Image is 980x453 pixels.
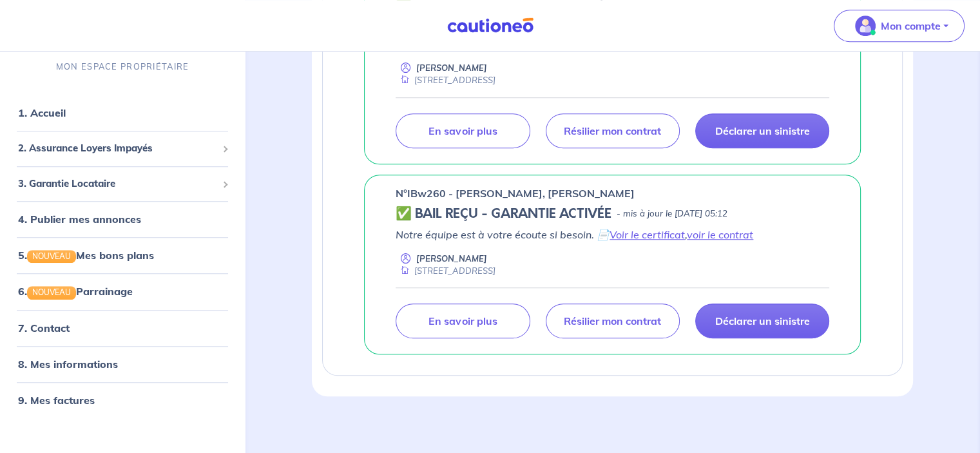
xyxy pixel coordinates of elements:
p: Déclarer un sinistre [715,314,809,327]
img: illu_account_valid_menu.svg [855,15,876,36]
a: Voir le certificat [610,228,685,241]
p: Notre équipe est à votre écoute si besoin. 📄 , [396,227,829,242]
div: 3. Garantie Locataire [5,171,240,197]
a: Déclarer un sinistre [695,113,829,148]
img: Cautioneo [442,17,539,34]
div: [STREET_ADDRESS] [396,265,495,277]
a: 9. Mes factures [18,394,95,407]
p: En savoir plus [428,314,497,327]
a: Résilier mon contrat [546,304,680,338]
p: [PERSON_NAME] [416,62,487,74]
a: 7. Contact [18,322,70,334]
button: illu_account_valid_menu.svgMon compte [834,10,965,42]
p: Mon compte [881,18,941,34]
p: - mis à jour le [DATE] 05:12 [617,207,727,220]
div: 2. Assurance Loyers Impayés [5,136,240,161]
a: 1. Accueil [18,106,66,119]
a: voir le contrat [687,228,753,241]
p: [PERSON_NAME] [416,253,487,265]
div: 5.NOUVEAUMes bons plans [5,242,240,268]
p: MON ESPACE PROPRIÉTAIRE [56,61,189,73]
p: n°IBw260 - [PERSON_NAME], [PERSON_NAME] [396,186,635,201]
div: 6.NOUVEAUParrainage [5,279,240,305]
a: 8. Mes informations [18,358,118,371]
h5: ✅ BAIL REÇU - GARANTIE ACTIVÉE [396,206,611,222]
div: [STREET_ADDRESS] [396,74,495,86]
div: 4. Publier mes annonces [5,206,240,232]
span: 3. Garantie Locataire [18,177,217,191]
a: 4. Publier mes annonces [18,213,141,226]
a: 5.NOUVEAUMes bons plans [18,249,154,262]
a: En savoir plus [396,113,530,148]
div: 9. Mes factures [5,387,240,413]
a: 6.NOUVEAUParrainage [18,285,133,298]
a: Résilier mon contrat [546,113,680,148]
div: 7. Contact [5,315,240,341]
div: 1. Accueil [5,100,240,126]
span: 2. Assurance Loyers Impayés [18,141,217,156]
p: En savoir plus [428,124,497,137]
p: Résilier mon contrat [564,124,661,137]
div: 8. Mes informations [5,351,240,377]
p: Déclarer un sinistre [715,124,809,137]
p: Résilier mon contrat [564,314,661,327]
a: En savoir plus [396,304,530,338]
div: state: CONTRACT-VALIDATED, Context: NEW,MAYBE-CERTIFICATE,RELATIONSHIP,LESSOR-DOCUMENTS [396,206,829,222]
a: Déclarer un sinistre [695,304,829,338]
